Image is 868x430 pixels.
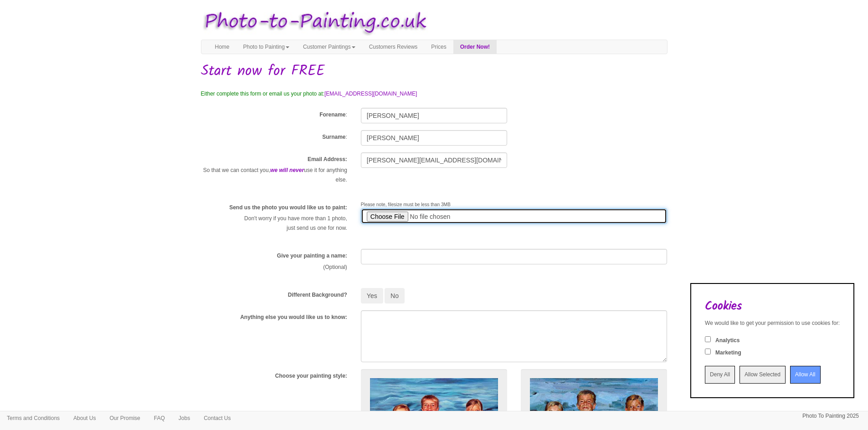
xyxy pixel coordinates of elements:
[424,40,453,54] a: Prices
[172,411,197,425] a: Jobs
[194,108,354,121] div: :
[208,40,236,54] a: Home
[715,349,741,357] label: Marketing
[277,252,347,260] label: Give your painting a name:
[229,204,347,212] label: Send us the photo you would like us to paint:
[194,130,354,143] div: :
[275,372,347,380] label: Choose your painting style:
[201,214,347,233] p: Don't worry if you have more than 1 photo, just send us one for now.
[288,291,347,299] label: Different Background?
[361,288,383,304] button: Yes
[705,300,840,313] h2: Cookies
[361,202,451,207] span: Please note, filesize must be less than 3MB
[270,167,304,173] em: we will never
[740,366,786,384] input: Allow Selected
[103,411,147,425] a: Our Promise
[362,40,425,54] a: Customers Reviews
[240,314,347,321] label: Anything else you would like us to know:
[296,40,362,54] a: Customer Paintings
[147,411,172,425] a: FAQ
[201,166,347,185] p: So that we can contact you, use it for anything else.
[790,366,821,384] input: Allow All
[802,411,859,421] p: Photo To Painting 2025
[324,91,417,97] a: [EMAIL_ADDRESS][DOMAIN_NAME]
[453,40,497,54] a: Order Now!
[67,411,103,425] a: About Us
[201,91,324,97] span: Either complete this form or email us your photo at:
[705,319,840,327] div: We would like to get your permission to use cookies for:
[308,156,347,163] label: Email Address:
[236,40,296,54] a: Photo to Painting
[715,337,740,344] label: Analytics
[385,288,405,304] button: No
[322,133,345,141] label: Surname
[201,63,668,79] h1: Start now for FREE
[319,111,345,119] label: Forename
[705,366,735,384] input: Deny All
[197,411,237,425] a: Contact Us
[196,5,430,40] img: Photo to Painting
[201,263,347,272] p: (Optional)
